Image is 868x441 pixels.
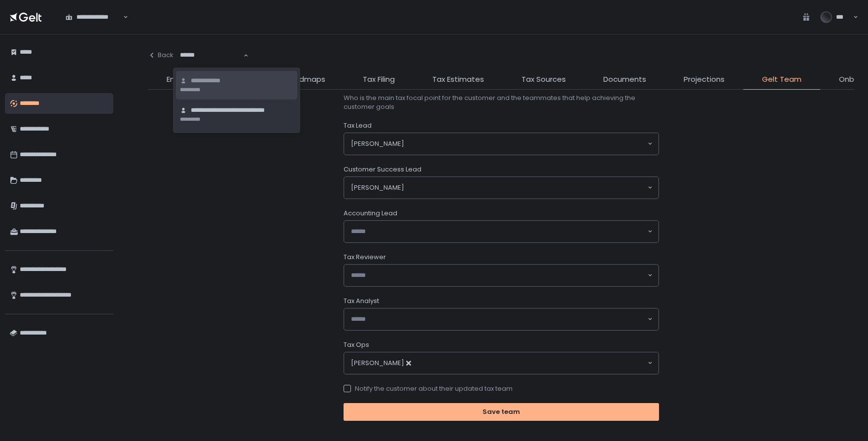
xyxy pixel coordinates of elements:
[421,358,647,368] input: Search for option
[59,6,128,28] div: Search for option
[344,403,659,421] button: Save team
[351,139,404,149] span: [PERSON_NAME]
[363,74,395,85] span: Tax Filing
[351,227,647,237] input: Search for option
[344,94,659,111] span: Who is the main tax focal point for the customer and the teammates that help achieving the custom...
[344,265,659,286] div: Search for option
[285,74,325,85] span: Roadmaps
[148,44,174,66] button: Back
[603,74,646,85] span: Documents
[344,177,659,199] div: Search for option
[351,271,647,280] input: Search for option
[404,139,647,149] input: Search for option
[483,407,520,416] div: Save team
[351,358,421,368] span: [PERSON_NAME]
[344,340,369,349] span: Tax Ops
[344,308,659,330] div: Search for option
[344,165,421,174] span: Customer Success Lead
[167,74,187,85] span: Entity
[344,352,659,374] div: Search for option
[406,361,411,366] button: Deselect Rivka Kalmowicz
[351,183,404,193] span: [PERSON_NAME]
[684,74,725,85] span: Projections
[344,253,386,262] span: Tax Reviewer
[224,74,247,85] span: To-Do
[521,74,566,85] span: Tax Sources
[148,51,174,60] div: Back
[174,44,248,66] div: Search for option
[404,183,647,193] input: Search for option
[432,74,484,85] span: Tax Estimates
[344,133,659,155] div: Search for option
[344,121,372,130] span: Tax Lead
[344,209,397,218] span: Accounting Lead
[180,50,243,60] input: Search for option
[344,297,379,305] span: Tax Analyst
[351,314,647,324] input: Search for option
[762,74,801,85] span: Gelt Team
[344,221,659,242] div: Search for option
